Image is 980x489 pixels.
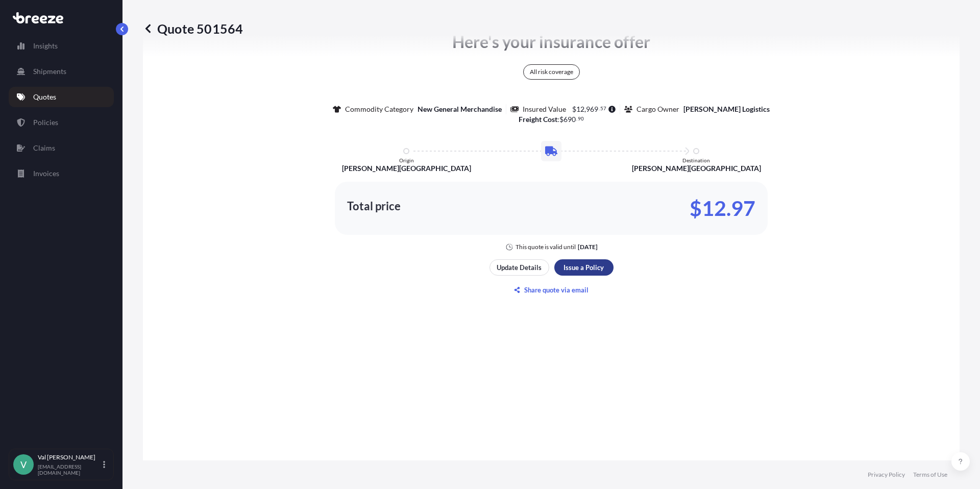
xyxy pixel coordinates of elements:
[563,116,576,123] span: 690
[38,463,101,476] p: [EMAIL_ADDRESS][DOMAIN_NAME]
[632,163,761,174] p: [PERSON_NAME][GEOGRAPHIC_DATA]
[586,106,598,113] span: 969
[20,459,27,470] span: V
[9,163,114,184] a: Invoices
[523,104,566,114] p: Insured Value
[9,87,114,107] a: Quotes
[9,36,114,56] a: Insights
[554,259,614,276] button: Issue a Policy
[913,471,947,479] a: Terms of Use
[576,106,584,113] span: 12
[33,143,55,153] p: Claims
[33,66,66,77] p: Shipments
[584,106,586,113] span: ,
[33,41,58,51] p: Insights
[345,104,413,114] p: Commodity Category
[489,282,614,298] button: Share quote via email
[572,106,576,113] span: $
[342,163,471,174] p: [PERSON_NAME][GEOGRAPHIC_DATA]
[9,138,114,158] a: Claims
[524,285,589,295] p: Share quote via email
[9,112,114,133] a: Policies
[690,200,755,216] p: $12.97
[636,104,679,114] p: Cargo Owner
[578,117,584,120] span: 90
[868,471,905,479] a: Privacy Policy
[33,117,58,128] p: Policies
[489,259,549,276] button: Update Details
[33,92,56,102] p: Quotes
[497,262,542,273] p: Update Details
[143,20,243,37] p: Quote 501564
[682,157,710,163] p: Destination
[563,262,604,273] p: Issue a Policy
[399,157,414,163] p: Origin
[33,168,59,179] p: Invoices
[516,243,576,251] p: This quote is valid until
[523,64,580,80] div: All risk coverage
[347,201,401,211] p: Total price
[600,107,606,110] span: 57
[576,117,577,120] span: .
[38,453,101,461] p: Val [PERSON_NAME]
[559,116,563,123] span: $
[418,104,502,114] p: New General Merchandise
[9,61,114,82] a: Shipments
[683,104,770,114] p: [PERSON_NAME] Logistics
[519,115,557,124] b: Freight Cost
[599,107,600,110] span: .
[578,243,598,251] p: [DATE]
[519,114,584,125] p: :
